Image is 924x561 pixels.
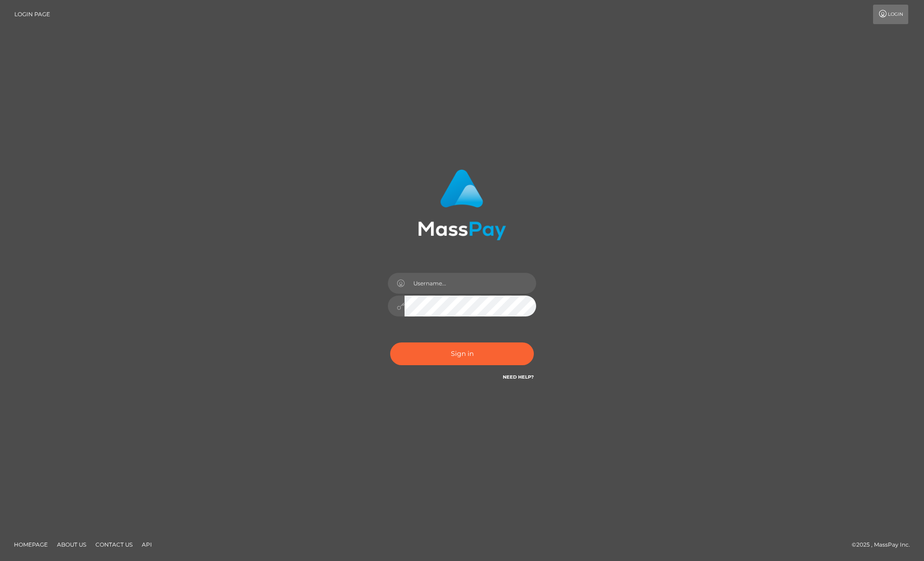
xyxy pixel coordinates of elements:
input: Username... [405,273,536,294]
a: Need Help? [503,374,534,380]
a: Login [873,5,908,24]
a: Contact Us [92,537,136,552]
button: Sign in [390,342,534,365]
a: Homepage [10,537,51,552]
a: Login Page [14,5,50,24]
img: MassPay Login [418,169,506,240]
a: About Us [53,537,90,552]
div: © 2025 , MassPay Inc. [852,540,917,550]
a: API [138,537,156,552]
